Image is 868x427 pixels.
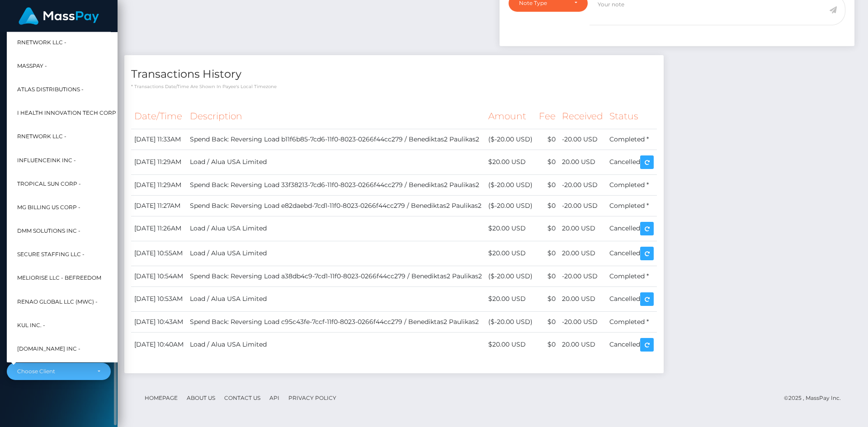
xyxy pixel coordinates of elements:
div: © 2025 , MassPay Inc. [784,393,848,403]
td: $0 [536,286,559,311]
td: ($-20.00 USD) [485,174,536,195]
td: Load / Alua USA Limited [187,216,485,241]
div: Choose Client [17,368,90,375]
td: Cancelled [606,286,657,311]
span: DMM Solutions Inc - [17,225,80,237]
td: Cancelled [606,241,657,266]
td: -20.00 USD [559,129,606,150]
th: Status [606,104,657,129]
td: 20.00 USD [559,150,606,174]
td: $20.00 USD [485,332,536,357]
td: Load / Alua USA Limited [187,150,485,174]
td: ($-20.00 USD) [485,129,536,150]
a: About Us [183,391,219,405]
span: RNetwork LLC - [17,37,66,48]
td: 20.00 USD [559,216,606,241]
td: Spend Back: Reversing Load 33f38213-7cd6-11f0-8023-0266f44cc279 / Benediktas2 Paulikas2 [187,174,485,195]
a: API [266,391,283,405]
td: Spend Back: Reversing Load c95c43fe-7ccf-11f0-8023-0266f44cc279 / Benediktas2 Paulikas2 [187,311,485,332]
img: MassPay Logo [19,7,99,25]
span: Secure Staffing LLC - [17,249,85,260]
span: Renao Global LLC (MWC) - [17,296,98,308]
td: Completed * [606,174,657,195]
td: -20.00 USD [559,195,606,216]
td: Load / Alua USA Limited [187,286,485,311]
td: [DATE] 10:40AM [131,332,187,357]
td: Load / Alua USA Limited [187,241,485,266]
td: $0 [536,195,559,216]
span: MG Billing US Corp - [17,202,80,213]
td: Spend Back: Reversing Load e82daebd-7cd1-11f0-8023-0266f44cc279 / Benediktas2 Paulikas2 [187,195,485,216]
td: $0 [536,174,559,195]
td: $0 [536,266,559,286]
th: Fee [536,104,559,129]
td: -20.00 USD [559,311,606,332]
td: [DATE] 10:43AM [131,311,187,332]
td: $0 [536,129,559,150]
td: Spend Back: Reversing Load a38db4c9-7cd1-11f0-8023-0266f44cc279 / Benediktas2 Paulikas2 [187,266,485,286]
td: $20.00 USD [485,286,536,311]
td: 20.00 USD [559,286,606,311]
span: Kul Inc. - [17,319,45,331]
td: Cancelled [606,332,657,357]
a: Privacy Policy [285,391,340,405]
td: Cancelled [606,216,657,241]
td: Load / Alua USA Limited [187,332,485,357]
td: [DATE] 11:27AM [131,195,187,216]
a: Contact Us [221,391,264,405]
td: $20.00 USD [485,216,536,241]
th: Amount [485,104,536,129]
td: [DATE] 10:53AM [131,286,187,311]
td: [DATE] 10:55AM [131,241,187,266]
td: 20.00 USD [559,332,606,357]
span: Atlas Distributions - [17,84,84,95]
th: Date/Time [131,104,187,129]
td: $0 [536,311,559,332]
td: $20.00 USD [485,150,536,174]
button: Choose Client [7,363,111,380]
td: $0 [536,216,559,241]
td: [DATE] 11:29AM [131,174,187,195]
span: Tropical Sun Corp - [17,178,81,190]
a: Homepage [141,391,181,405]
span: I HEALTH INNOVATION TECH CORP - [17,107,120,119]
td: [DATE] 10:54AM [131,266,187,286]
h4: Transactions History [131,66,657,82]
td: ($-20.00 USD) [485,195,536,216]
span: rNetwork LLC - [17,131,66,142]
span: Meliorise LLC - BEfreedom [17,272,101,284]
td: $20.00 USD [485,241,536,266]
th: Description [187,104,485,129]
td: -20.00 USD [559,266,606,286]
td: -20.00 USD [559,174,606,195]
td: 20.00 USD [559,241,606,266]
td: Completed * [606,195,657,216]
td: Cancelled [606,150,657,174]
p: * Transactions date/time are shown in payee's local timezone [131,83,657,90]
span: [DOMAIN_NAME] INC - [17,343,80,355]
td: $0 [536,150,559,174]
td: Spend Back: Reversing Load b11f6b85-7cd6-11f0-8023-0266f44cc279 / Benediktas2 Paulikas2 [187,129,485,150]
td: $0 [536,332,559,357]
td: [DATE] 11:33AM [131,129,187,150]
td: Completed * [606,129,657,150]
span: InfluenceInk Inc - [17,155,76,166]
td: ($-20.00 USD) [485,311,536,332]
td: ($-20.00 USD) [485,266,536,286]
span: MassPay - [17,60,47,72]
th: Received [559,104,606,129]
td: [DATE] 11:29AM [131,150,187,174]
td: Completed * [606,311,657,332]
td: $0 [536,241,559,266]
td: [DATE] 11:26AM [131,216,187,241]
td: Completed * [606,266,657,286]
